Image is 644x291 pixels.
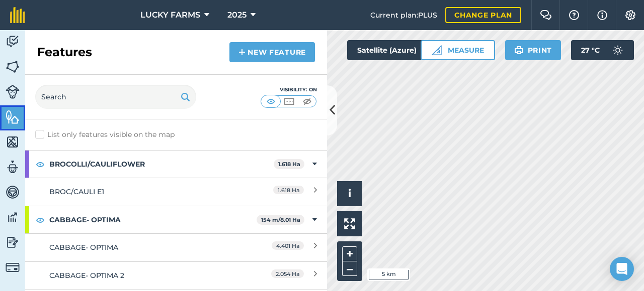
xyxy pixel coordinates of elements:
[10,7,25,23] img: fieldmargin Logo
[36,214,45,226] img: svg+xml;base64,PHN2ZyB4bWxucz0iaHR0cDovL3d3dy53My5vcmcvMjAwMC9zdmciIHdpZHRoPSIxOCIgaGVpZ2h0PSIyNC...
[238,46,246,58] img: svg+xml;base64,PHN2ZyB4bWxucz0iaHR0cDovL3d3dy53My5vcmcvMjAwMC9zdmciIHdpZHRoPSIxNCIgaGVpZ2h0PSIyNC...
[581,40,600,60] span: 27 ° C
[6,260,20,274] img: svg+xml;base64,PD94bWwgdmVyc2lvbj0iMS4wIiBlbmNvZGluZz0idXRmLTgiPz4KPCEtLSBHZW5lcmF0b3I6IEFkb2JlIE...
[421,40,495,60] button: Measure
[272,241,304,250] span: 4.401 Ha
[265,96,277,106] img: svg+xml;base64,PHN2ZyB4bWxucz0iaHR0cDovL3d3dy53My5vcmcvMjAwMC9zdmciIHdpZHRoPSI1MCIgaGVpZ2h0PSI0MC...
[6,185,20,200] img: svg+xml;base64,PD94bWwgdmVyc2lvbj0iMS4wIiBlbmNvZGluZz0idXRmLTgiPz4KPCEtLSBHZW5lcmF0b3I6IEFkb2JlIE...
[344,218,355,229] img: Four arrows, one pointing top left, one top right, one bottom right and the last bottom left
[273,186,304,194] span: 1.618 Ha
[181,91,190,103] img: svg+xml;base64,PHN2ZyB4bWxucz0iaHR0cDovL3d3dy53My5vcmcvMjAwMC9zdmciIHdpZHRoPSIxOSIgaGVpZ2h0PSIyNC...
[540,10,552,20] img: Two speech bubbles overlapping with the left bubble in the forefront
[25,206,327,233] div: CABBAGE- OPTIMA154 m/8.01 Ha
[608,40,628,60] img: svg+xml;base64,PD94bWwgdmVyc2lvbj0iMS4wIiBlbmNvZGluZz0idXRmLTgiPz4KPCEtLSBHZW5lcmF0b3I6IEFkb2JlIE...
[342,261,357,276] button: –
[49,242,228,253] div: CABBAGE- OPTIMA
[348,187,351,200] span: i
[342,246,357,261] button: +
[36,158,45,170] img: svg+xml;base64,PHN2ZyB4bWxucz0iaHR0cDovL3d3dy53My5vcmcvMjAwMC9zdmciIHdpZHRoPSIxOCIgaGVpZ2h0PSIyNC...
[568,10,580,20] img: A question mark icon
[337,181,362,206] button: i
[505,40,561,60] button: Print
[6,235,20,250] img: svg+xml;base64,PD94bWwgdmVyc2lvbj0iMS4wIiBlbmNvZGluZz0idXRmLTgiPz4KPCEtLSBHZW5lcmF0b3I6IEFkb2JlIE...
[49,206,257,233] strong: CABBAGE- OPTIMA
[35,85,196,109] input: Search
[35,129,175,140] label: List only features visible on the map
[229,42,315,62] a: New feature
[25,261,327,289] a: CABBAGE- OPTIMA 22.054 Ha
[301,96,313,106] img: svg+xml;base64,PHN2ZyB4bWxucz0iaHR0cDovL3d3dy53My5vcmcvMjAwMC9zdmciIHdpZHRoPSI1MCIgaGVpZ2h0PSI0MC...
[6,160,20,175] img: svg+xml;base64,PD94bWwgdmVyc2lvbj0iMS4wIiBlbmNvZGluZz0idXRmLTgiPz4KPCEtLSBHZW5lcmF0b3I6IEFkb2JlIE...
[597,9,607,21] img: svg+xml;base64,PHN2ZyB4bWxucz0iaHR0cDovL3d3dy53My5vcmcvMjAwMC9zdmciIHdpZHRoPSIxNyIgaGVpZ2h0PSIxNy...
[6,134,20,150] img: svg+xml;base64,PHN2ZyB4bWxucz0iaHR0cDovL3d3dy53My5vcmcvMjAwMC9zdmciIHdpZHRoPSI1NiIgaGVpZ2h0PSI2MC...
[25,233,327,261] a: CABBAGE- OPTIMA4.401 Ha
[571,40,634,60] button: 27 °C
[6,34,20,49] img: svg+xml;base64,PD94bWwgdmVyc2lvbj0iMS4wIiBlbmNvZGluZz0idXRmLTgiPz4KPCEtLSBHZW5lcmF0b3I6IEFkb2JlIE...
[432,45,442,55] img: Ruler icon
[6,109,20,124] img: svg+xml;base64,PHN2ZyB4bWxucz0iaHR0cDovL3d3dy53My5vcmcvMjAwMC9zdmciIHdpZHRoPSI1NiIgaGVpZ2h0PSI2MC...
[278,161,300,168] strong: 1.618 Ha
[49,270,228,281] div: CABBAGE- OPTIMA 2
[227,9,247,21] span: 2025
[370,10,437,21] span: Current plan : PLUS
[261,86,317,94] div: Visibility: On
[347,40,444,60] button: Satellite (Azure)
[25,178,327,205] a: BROC/CAULI E11.618 Ha
[25,151,327,178] div: BROCOLLI/CAULIFLOWER1.618 Ha
[6,210,20,225] img: svg+xml;base64,PD94bWwgdmVyc2lvbj0iMS4wIiBlbmNvZGluZz0idXRmLTgiPz4KPCEtLSBHZW5lcmF0b3I6IEFkb2JlIE...
[283,96,295,106] img: svg+xml;base64,PHN2ZyB4bWxucz0iaHR0cDovL3d3dy53My5vcmcvMjAwMC9zdmciIHdpZHRoPSI1MCIgaGVpZ2h0PSI0MC...
[445,7,521,23] a: Change plan
[49,151,274,178] strong: BROCOLLI/CAULIFLOWER
[261,216,300,223] strong: 154 m / 8.01 Ha
[624,10,636,20] img: A cog icon
[140,9,200,21] span: LUCKY FARMS
[6,59,20,74] img: svg+xml;base64,PHN2ZyB4bWxucz0iaHR0cDovL3d3dy53My5vcmcvMjAwMC9zdmciIHdpZHRoPSI1NiIgaGVpZ2h0PSI2MC...
[610,257,634,281] div: Open Intercom Messenger
[6,85,20,99] img: svg+xml;base64,PD94bWwgdmVyc2lvbj0iMS4wIiBlbmNvZGluZz0idXRmLTgiPz4KPCEtLSBHZW5lcmF0b3I6IEFkb2JlIE...
[271,269,304,278] span: 2.054 Ha
[514,44,524,56] img: svg+xml;base64,PHN2ZyB4bWxucz0iaHR0cDovL3d3dy53My5vcmcvMjAwMC9zdmciIHdpZHRoPSIxOSIgaGVpZ2h0PSIyNC...
[49,186,228,197] div: BROC/CAULI E1
[37,44,92,60] h2: Features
